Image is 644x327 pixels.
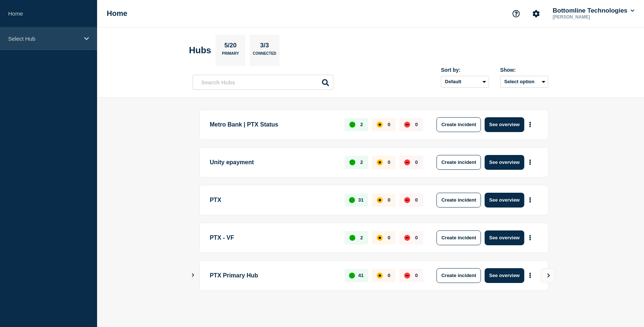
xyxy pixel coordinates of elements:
p: 31 [358,197,364,203]
button: Create incident [436,268,481,283]
p: 0 [415,273,418,278]
button: More actions [525,193,535,207]
div: Sort by: [441,67,489,73]
p: 0 [388,197,390,203]
p: 2 [360,235,363,240]
div: up [349,235,355,241]
p: 2 [360,122,363,127]
p: 0 [388,235,390,240]
p: 5/20 [222,42,239,51]
button: Create incident [436,155,481,170]
button: See overview [485,268,524,283]
button: More actions [525,118,535,131]
p: [PERSON_NAME] [551,14,628,20]
div: affected [377,273,383,279]
p: 0 [388,273,390,278]
button: Show Connected Hubs [191,273,195,278]
div: affected [377,235,383,241]
p: PTX [210,193,336,208]
p: PTX - VF [210,230,336,245]
p: 0 [388,159,390,165]
p: Metro Bank | PTX Status [210,117,336,132]
button: View [541,268,555,283]
div: down [404,235,410,241]
button: More actions [525,155,535,169]
div: down [404,273,410,279]
div: down [404,159,410,165]
button: See overview [485,193,524,208]
button: Bottomline Technologies [551,7,636,14]
p: 0 [415,197,418,203]
p: 0 [415,122,418,127]
button: More actions [525,269,535,282]
button: Create incident [436,117,481,132]
h2: Hubs [189,45,211,55]
p: 2 [360,159,363,165]
div: up [349,197,355,203]
p: 41 [358,273,364,278]
button: Support [508,6,524,21]
input: Search Hubs [193,75,333,90]
p: Connected [253,51,276,59]
p: Primary [222,51,239,59]
button: Create incident [436,193,481,208]
p: 0 [415,235,418,240]
p: 0 [415,159,418,165]
p: 0 [388,122,390,127]
div: affected [377,159,383,165]
div: up [349,122,355,128]
h1: Home [107,9,127,18]
button: Create incident [436,230,481,245]
div: up [349,273,355,279]
button: See overview [485,117,524,132]
div: affected [377,197,383,203]
p: Unity epayment [210,155,336,170]
button: See overview [485,155,524,170]
button: Account settings [528,6,544,21]
p: 3/3 [258,42,272,51]
div: down [404,197,410,203]
p: PTX Primary Hub [210,268,336,283]
button: See overview [485,230,524,245]
div: affected [377,122,383,128]
div: Show: [500,67,548,73]
div: down [404,122,410,128]
div: up [349,159,355,165]
button: More actions [525,231,535,245]
p: Select Hub [8,36,79,42]
button: Select option [500,76,548,88]
select: Sort by [441,76,489,88]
